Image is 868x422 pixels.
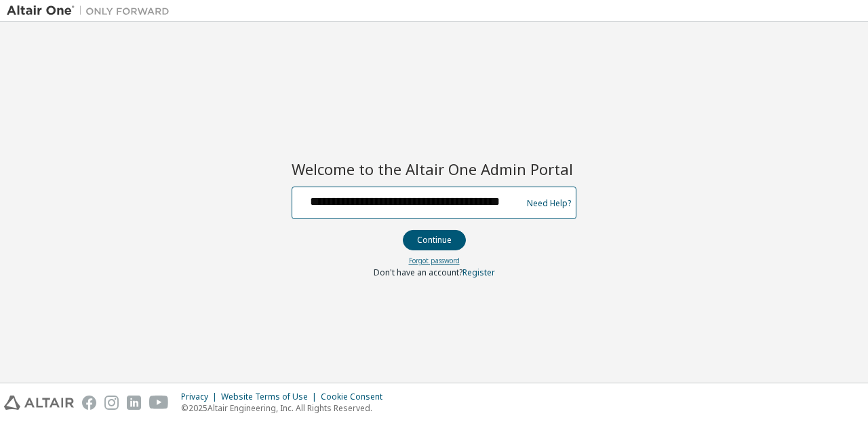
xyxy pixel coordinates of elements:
img: instagram.svg [104,396,119,410]
img: Altair One [7,4,176,18]
button: Continue [403,230,466,250]
span: Don't have an account? [374,267,462,278]
img: altair_logo.svg [4,396,74,410]
div: Privacy [181,391,221,402]
img: linkedin.svg [127,396,141,410]
a: Forgot password [409,256,460,265]
a: Need Help? [527,203,571,204]
img: youtube.svg [149,396,169,410]
div: Cookie Consent [321,391,391,402]
p: © 2025 Altair Engineering, Inc. All Rights Reserved. [181,402,391,414]
h2: Welcome to the Altair One Admin Portal [292,159,576,178]
img: facebook.svg [82,396,96,410]
div: Website Terms of Use [221,391,321,402]
a: Register [462,267,495,278]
